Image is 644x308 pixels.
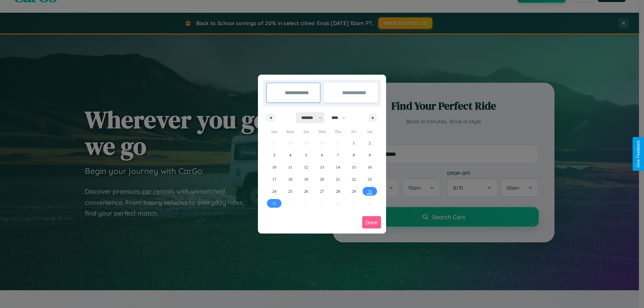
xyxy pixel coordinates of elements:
[266,149,282,161] button: 3
[352,161,356,173] span: 15
[362,173,378,185] button: 23
[368,161,372,173] span: 16
[336,185,340,197] span: 28
[266,161,282,173] button: 10
[314,161,330,173] button: 13
[352,185,356,197] span: 29
[320,161,324,173] span: 13
[282,126,298,137] span: Mon
[346,149,362,161] button: 8
[346,137,362,149] button: 1
[352,173,356,185] span: 22
[330,185,346,197] button: 28
[298,126,314,137] span: Tue
[320,185,324,197] span: 27
[298,185,314,197] button: 26
[266,173,282,185] button: 17
[314,173,330,185] button: 20
[362,137,378,149] button: 2
[330,126,346,137] span: Thu
[362,161,378,173] button: 16
[298,161,314,173] button: 12
[369,137,371,149] span: 2
[272,197,276,209] span: 31
[346,161,362,173] button: 15
[273,149,275,161] span: 3
[266,126,282,137] span: Sun
[353,137,355,149] span: 1
[288,173,292,185] span: 18
[272,185,276,197] span: 24
[305,149,307,161] span: 5
[346,185,362,197] button: 29
[304,173,308,185] span: 19
[272,161,276,173] span: 10
[288,185,292,197] span: 25
[314,126,330,137] span: Wed
[636,140,641,168] div: Give Feedback
[304,185,308,197] span: 26
[336,173,340,185] span: 21
[298,149,314,161] button: 5
[368,185,372,197] span: 30
[353,149,355,161] span: 8
[369,149,371,161] span: 9
[282,173,298,185] button: 18
[304,161,308,173] span: 12
[320,173,324,185] span: 20
[288,161,292,173] span: 11
[272,173,276,185] span: 17
[362,185,378,197] button: 30
[336,161,340,173] span: 14
[362,149,378,161] button: 9
[282,185,298,197] button: 25
[330,173,346,185] button: 21
[362,216,381,229] button: Done
[266,185,282,197] button: 24
[298,173,314,185] button: 19
[282,149,298,161] button: 4
[346,173,362,185] button: 22
[282,161,298,173] button: 11
[330,161,346,173] button: 14
[346,126,362,137] span: Fri
[321,149,323,161] span: 6
[362,126,378,137] span: Sat
[368,173,372,185] span: 23
[266,197,282,209] button: 31
[289,149,291,161] span: 4
[330,149,346,161] button: 7
[314,149,330,161] button: 6
[337,149,339,161] span: 7
[314,185,330,197] button: 27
